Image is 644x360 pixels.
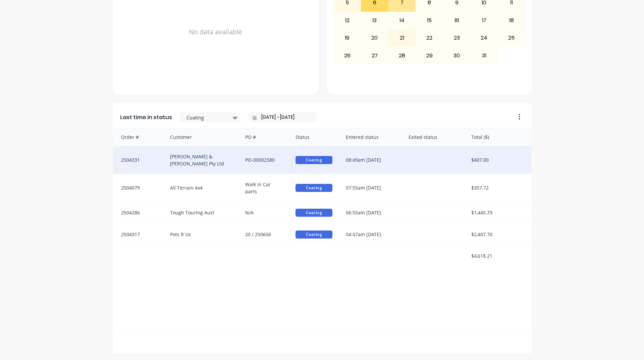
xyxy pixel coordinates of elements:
div: 25 [498,30,525,46]
div: 26 [334,47,361,64]
div: 19 [334,30,361,46]
div: Entered status [339,128,402,146]
span: Coating [296,184,332,192]
div: 23 [443,30,470,46]
div: 22 [416,30,443,46]
span: Coating [296,209,332,217]
span: Last time in status [120,113,172,121]
span: Coating [296,156,332,164]
div: $1,445.79 [465,202,532,223]
div: Tough Touring Aust [163,202,239,223]
div: 20 / 250656 [238,224,289,245]
div: 17 [471,12,497,29]
div: Order # [113,128,163,146]
div: $4,618.21 [465,246,532,266]
div: 15 [416,12,443,29]
div: $2,407.70 [465,224,532,245]
span: Coating [296,230,332,239]
div: [PERSON_NAME] & [PERSON_NAME] Pty Ltd [163,146,239,174]
div: PO-00002580 [238,146,289,174]
div: 18 [498,12,525,29]
div: 16 [443,12,470,29]
div: All Terrain 4x4 [163,174,239,202]
div: 29 [416,47,443,64]
div: Status [289,128,339,146]
div: 20 [361,30,388,46]
div: PO # [238,128,289,146]
div: 2504331 [113,146,163,174]
div: Customer [163,128,239,146]
div: 31 [471,47,497,64]
div: 04:47am [DATE] [339,224,402,245]
div: 08:49am [DATE] [339,146,402,174]
div: Total ($) [465,128,532,146]
div: 07:55am [DATE] [339,174,402,202]
div: 2504286 [113,202,163,223]
div: Pots R Us [163,224,239,245]
div: 2504079 [113,174,163,202]
div: 12 [334,12,361,29]
div: 06:55am [DATE] [339,202,402,223]
div: Exited status [402,128,465,146]
div: $357.72 [465,174,532,202]
div: 30 [443,47,470,64]
div: 21 [389,30,416,46]
div: $407.00 [465,146,532,174]
div: 27 [361,47,388,64]
div: 28 [389,47,416,64]
div: 13 [361,12,388,29]
input: Filter by date [257,112,314,122]
div: N/A [238,202,289,223]
div: 24 [471,30,497,46]
div: 2504317 [113,224,163,245]
div: 14 [389,12,416,29]
div: Walk in Car parts [238,174,289,202]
